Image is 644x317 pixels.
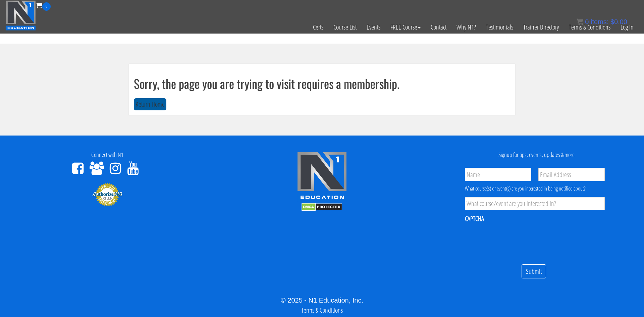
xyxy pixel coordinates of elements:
span: 0 [585,18,589,25]
input: Name [465,168,531,181]
a: 0 items: $0.00 [577,18,627,25]
a: Terms & Conditions [564,11,615,44]
img: n1-education [5,0,36,31]
a: 0 [36,1,51,10]
a: Why N1? [451,11,481,44]
iframe: reCAPTCHA [465,227,567,254]
input: Submit [522,264,546,279]
img: n1-edu-logo [297,152,347,201]
span: 0 [42,2,51,11]
a: FREE Course [385,11,426,44]
a: Certs [308,11,328,44]
a: Log In [615,11,639,44]
img: DMCA.com Protection Status [302,203,342,211]
span: items: [591,18,608,25]
bdi: 0.00 [610,18,627,25]
a: Trainer Directory [518,11,564,44]
a: Testimonials [481,11,518,44]
input: Email Address [538,168,605,181]
h1: Sorry, the page you are trying to visit requires a membership. [134,77,510,90]
a: Events [362,11,385,44]
a: Contact [426,11,451,44]
img: Authorize.Net Merchant - Click to Verify [92,182,122,207]
img: icon11.png [577,18,583,25]
div: © 2025 - N1 Education, Inc. [5,295,639,305]
h4: Signup for tips, events, updates & more [434,152,639,158]
a: Terms & Conditions [301,306,343,315]
a: Course List [328,11,362,44]
span: $ [610,18,614,25]
input: What course/event are you interested in? [465,197,605,210]
div: What course(s) or event(s) are you interested in being notified about? [465,184,605,193]
h4: Connect with N1 [5,152,210,158]
button: Return Home [134,98,166,111]
label: CAPTCHA [465,214,484,223]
